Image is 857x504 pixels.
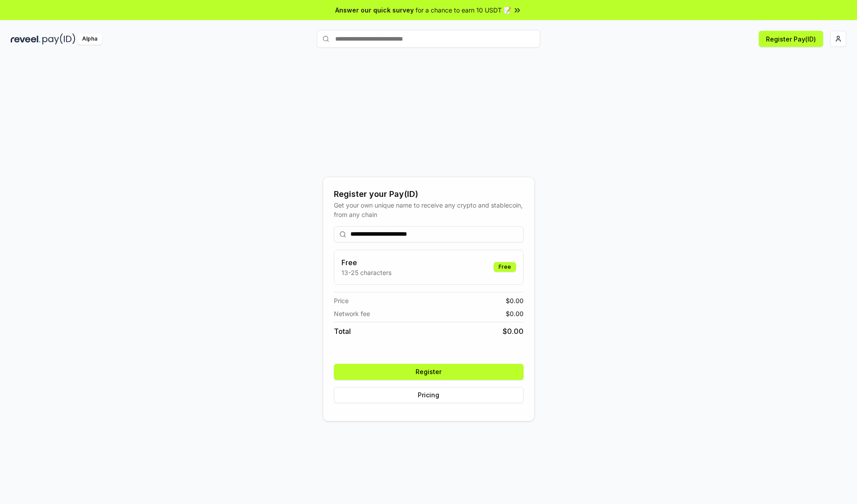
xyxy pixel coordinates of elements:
[334,296,349,305] span: Price
[506,296,524,305] span: $ 0.00
[334,200,524,219] div: Get your own unique name to receive any crypto and stablecoin, from any chain
[335,5,414,15] span: Answer our quick survey
[334,364,524,380] button: Register
[334,387,524,403] button: Pricing
[506,309,524,318] span: $ 0.00
[759,31,823,47] button: Register Pay(ID)
[334,188,524,200] div: Register your Pay(ID)
[77,33,102,45] div: Alpha
[334,326,351,337] span: Total
[416,5,511,15] span: for a chance to earn 10 USDT 📝
[341,257,391,268] h3: Free
[42,33,75,45] img: pay_id
[494,262,516,272] div: Free
[341,268,391,277] p: 13-25 characters
[334,309,370,318] span: Network fee
[503,326,524,337] span: $ 0.00
[11,33,41,45] img: reveel_dark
